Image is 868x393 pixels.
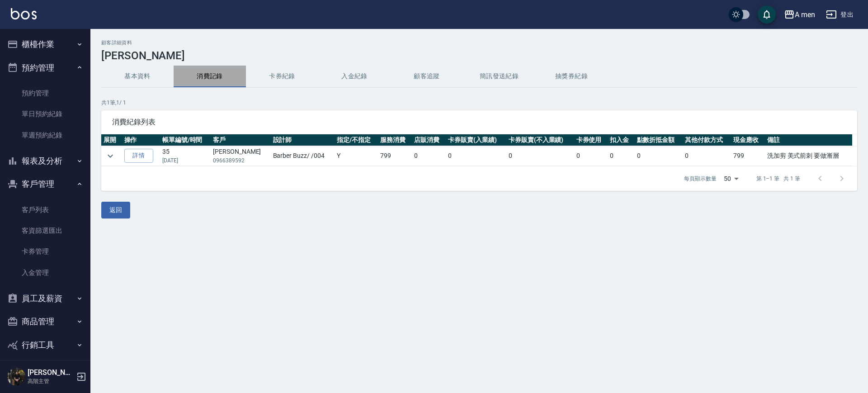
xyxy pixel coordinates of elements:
span: 消費紀錄列表 [112,118,846,127]
p: 第 1–1 筆 共 1 筆 [756,175,800,183]
th: 現金應收 [731,134,765,146]
td: 35 [160,146,211,166]
td: 0 [635,146,683,166]
div: 50 [720,166,742,191]
button: 簡訊發送紀錄 [463,66,535,87]
th: 點數折抵金額 [635,134,683,146]
td: 799 [378,146,412,166]
button: 返回 [101,202,130,218]
button: 紅利點數設定 [4,356,87,380]
td: 0 [608,146,634,166]
img: Logo [11,8,37,19]
a: 預約管理 [4,83,87,104]
button: save [758,5,776,24]
th: 客戶 [211,134,270,146]
p: [DATE] [162,156,208,165]
button: 客戶管理 [4,172,87,196]
button: 行銷工具 [4,333,87,357]
a: 客資篩選匯出 [4,220,87,241]
th: 卡券使用 [574,134,608,146]
button: 預約管理 [4,56,87,80]
button: 消費記錄 [174,66,246,87]
p: 高階主管 [28,377,74,385]
button: A men [780,5,819,24]
button: 員工及薪資 [4,287,87,310]
button: 櫃檯作業 [4,33,87,56]
th: 指定/不指定 [335,134,378,146]
a: 入金管理 [4,262,87,283]
h5: [PERSON_NAME] [28,368,74,377]
a: 客戶列表 [4,199,87,220]
button: 抽獎券紀錄 [535,66,608,87]
td: Barber Buzz / /004 [271,146,335,166]
h3: [PERSON_NAME] [101,49,857,62]
th: 操作 [122,134,160,146]
button: expand row [104,149,117,163]
td: 0 [412,146,446,166]
button: 商品管理 [4,310,87,333]
p: 0966389592 [213,156,268,165]
th: 卡券販賣(入業績) [446,134,506,146]
button: 基本資料 [101,66,174,87]
td: 0 [506,146,574,166]
button: 顧客追蹤 [391,66,463,87]
td: 0 [683,146,731,166]
th: 其他付款方式 [683,134,731,146]
td: [PERSON_NAME] [211,146,270,166]
a: 詳情 [124,149,153,163]
th: 扣入金 [608,134,634,146]
p: 每頁顯示數量 [684,175,717,183]
p: 共 1 筆, 1 / 1 [101,99,857,107]
img: Person [7,368,25,386]
button: 卡券紀錄 [246,66,318,87]
a: 卡券管理 [4,241,87,262]
td: 0 [446,146,506,166]
th: 卡券販賣(不入業績) [506,134,574,146]
button: 入金紀錄 [318,66,391,87]
button: 報表及分析 [4,149,87,173]
th: 服務消費 [378,134,412,146]
div: A men [795,9,815,20]
h2: 顧客詳細資料 [101,40,857,46]
a: 單週預約紀錄 [4,125,87,146]
td: 洗加剪 美式前刺 要做漸層 [765,146,852,166]
th: 店販消費 [412,134,446,146]
th: 備註 [765,134,852,146]
th: 展開 [101,134,122,146]
td: 0 [574,146,608,166]
td: 799 [731,146,765,166]
th: 設計師 [271,134,335,146]
a: 單日預約紀錄 [4,104,87,124]
td: Y [335,146,378,166]
th: 帳單編號/時間 [160,134,211,146]
button: 登出 [822,6,857,23]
